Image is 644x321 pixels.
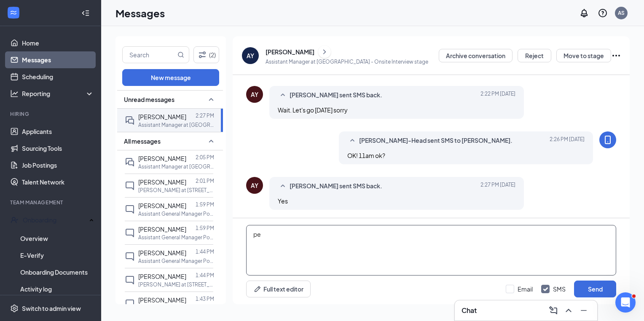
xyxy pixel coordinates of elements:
svg: ChatInactive [125,299,135,309]
div: [PERSON_NAME] [266,48,314,56]
p: 1:43 PM [196,295,214,302]
svg: SmallChevronUp [278,90,288,100]
div: Reporting [22,89,94,98]
svg: Ellipses [611,51,621,61]
span: [PERSON_NAME] [138,225,186,233]
span: [PERSON_NAME]-Head sent SMS to [PERSON_NAME]. [359,136,513,146]
svg: ChatInactive [125,181,135,191]
svg: MagnifyingGlass [177,51,184,58]
textarea: pe [246,225,616,276]
a: Home [22,35,94,51]
p: 1:44 PM [196,248,214,255]
svg: Pen [253,285,262,293]
h3: Chat [462,306,477,315]
svg: Minimize [579,305,589,316]
span: Wait. Let's go [DATE] sorry [278,106,348,114]
svg: DoubleChat [125,157,135,167]
span: [PERSON_NAME] [138,273,186,280]
div: Hiring [10,110,92,118]
div: AY [251,90,258,99]
svg: DoubleChat [125,115,135,126]
p: 1:59 PM [196,225,214,232]
div: Switch to admin view [22,304,81,313]
svg: ChatInactive [125,275,135,285]
p: Assistant Manager at [GEOGRAPHIC_DATA] - Onsite Interview stage [266,58,428,65]
span: [PERSON_NAME] [138,155,186,162]
a: Overview [20,230,94,247]
svg: MobileSms [603,135,613,145]
a: E-Verify [20,247,94,264]
p: Assistant General Manager Position at [STREET_ADDRESS], [138,234,214,241]
span: [PERSON_NAME] [138,202,186,209]
p: Assistant Manager at [GEOGRAPHIC_DATA] [138,121,214,128]
svg: UserCheck [10,216,19,224]
span: Unread messages [124,95,174,104]
svg: ChevronUp [563,305,574,316]
p: Assistant General Manager Position at [STREET_ADDRESS], [138,210,214,217]
svg: ChatInactive [125,251,135,262]
svg: ChatInactive [125,228,135,238]
svg: Filter [197,50,207,60]
svg: SmallChevronUp [278,181,288,191]
span: Yes [278,197,288,205]
p: 1:59 PM [196,201,214,208]
svg: Analysis [10,89,19,98]
svg: SmallChevronUp [206,136,216,146]
a: Messages [22,51,94,68]
span: [DATE] 2:22 PM [480,90,515,100]
p: 2:01 PM [196,177,214,185]
p: Assistant General Manager Position at [STREET_ADDRESS], [138,257,214,265]
svg: ChatInactive [125,204,135,214]
span: [PERSON_NAME] [138,249,186,257]
p: [PERSON_NAME] at [STREET_ADDRESS], [138,187,214,194]
svg: Settings [10,304,19,313]
input: Search [123,47,176,63]
button: Full text editorPen [246,281,311,297]
a: Applicants [22,123,94,140]
button: ChevronUp [562,304,575,317]
svg: SmallChevronUp [347,136,357,146]
button: Send [574,281,616,297]
a: Scheduling [22,68,94,85]
p: Assistant Manager at [GEOGRAPHIC_DATA], [GEOGRAPHIC_DATA] [138,163,214,170]
span: [PERSON_NAME] sent SMS back. [290,181,382,191]
svg: Notifications [579,8,589,18]
button: Archive conversation [439,49,513,62]
svg: SmallChevronUp [206,94,216,104]
div: AY [247,51,254,60]
svg: Collapse [81,9,90,17]
a: Sourcing Tools [22,140,94,157]
span: [PERSON_NAME] [138,178,186,186]
span: [PERSON_NAME] [138,296,186,304]
span: [PERSON_NAME] sent SMS back. [290,90,382,100]
iframe: Intercom live chat [615,292,636,313]
p: [PERSON_NAME] at [STREET_ADDRESS], [138,281,214,288]
svg: QuestionInfo [598,8,608,18]
a: Onboarding Documents [20,264,94,281]
button: ComposeMessage [547,304,560,317]
p: 2:05 PM [196,154,214,161]
p: 1:44 PM [196,272,214,279]
a: Job Postings [22,157,94,174]
div: Team Management [10,199,92,206]
button: New message [122,69,219,86]
div: AY [251,181,258,190]
span: [DATE] 2:27 PM [480,181,515,191]
div: Onboarding [23,216,87,224]
span: All messages [124,137,161,145]
h1: Messages [115,6,165,20]
span: [DATE] 2:26 PM [550,136,585,146]
button: Filter (2) [193,46,219,63]
button: Move to stage [556,49,611,62]
button: Minimize [577,304,590,317]
button: ChevronRight [318,45,331,58]
svg: ComposeMessage [548,305,558,316]
a: Activity log [20,281,94,297]
span: [PERSON_NAME] [138,113,186,120]
div: AS [618,9,625,16]
button: Reject [518,49,551,62]
a: Talent Network [22,174,94,190]
p: 2:27 PM [196,112,214,119]
span: OK! 11am ok? [347,152,385,159]
svg: WorkstreamLogo [9,8,18,17]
